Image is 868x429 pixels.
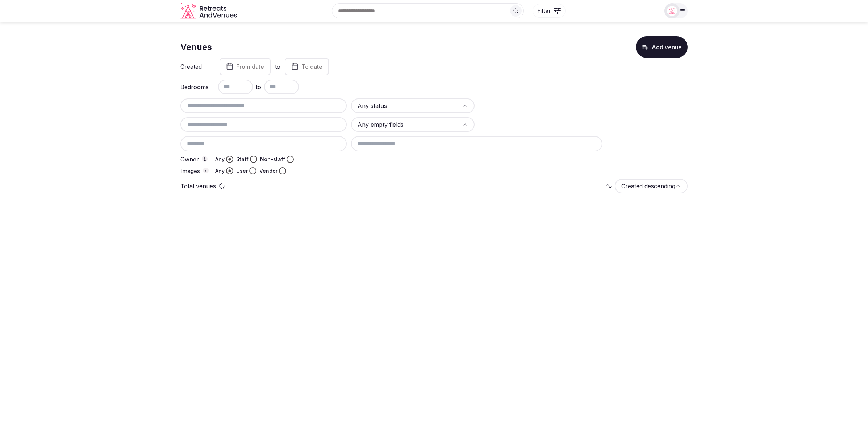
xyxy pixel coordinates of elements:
label: Non-staff [260,156,285,163]
span: to [256,83,261,91]
label: Any [215,156,225,163]
button: Owner [202,156,208,162]
svg: Retreats and Venues company logo [180,3,238,19]
a: Visit the homepage [180,3,238,19]
img: miaceralde [667,6,677,16]
label: Bedrooms [180,84,209,90]
label: Created [180,64,209,70]
p: Total venues [180,182,216,190]
label: Staff [236,156,249,163]
label: User [236,167,248,174]
span: To date [301,63,322,70]
button: Images [203,168,209,173]
label: to [275,63,280,71]
label: Vendor [259,167,277,174]
button: To date [285,58,329,75]
label: Images [180,168,209,174]
span: From date [236,63,264,70]
button: Add venue [636,36,688,58]
span: Filter [537,7,551,14]
label: Any [215,167,225,174]
h1: Venues [180,41,212,53]
label: Owner [180,156,209,163]
button: From date [220,58,271,75]
button: Filter [533,4,566,18]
